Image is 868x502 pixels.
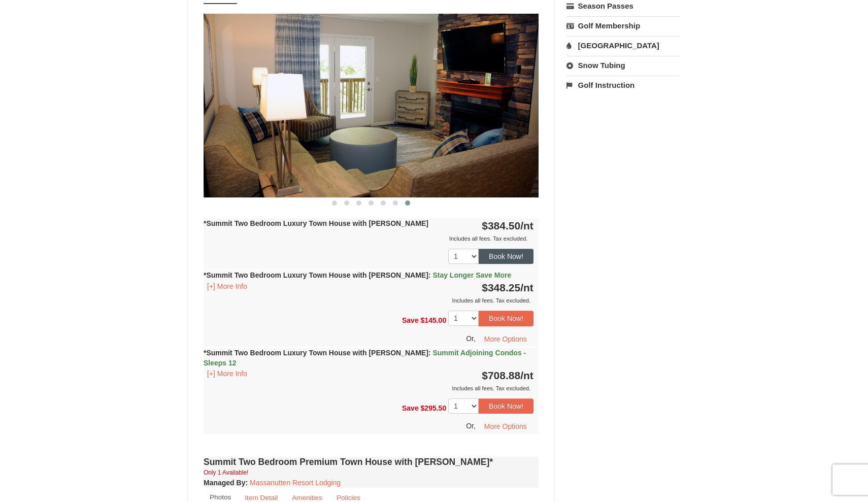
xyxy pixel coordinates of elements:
[204,349,526,367] strong: *Summit Two Bedroom Luxury Town House with [PERSON_NAME]
[421,404,447,412] span: $295.50
[520,220,533,231] span: /nt
[479,249,533,264] button: Book Now!
[479,398,533,414] button: Book Now!
[478,419,533,434] button: More Options
[204,349,526,367] span: Summit Adjoining Condos - Sleeps 12
[466,422,476,430] span: Or,
[520,282,533,293] span: /nt
[204,14,539,197] img: 18876286-102-ea1a01a5.png
[292,494,322,501] small: Amenities
[479,311,533,326] button: Book Now!
[204,457,539,467] h4: Summit Two Bedroom Premium Town House with [PERSON_NAME]*
[204,281,251,292] button: [+] More Info
[428,271,431,279] span: :
[204,233,533,244] div: Includes all fees. Tax excluded.
[250,479,341,487] a: Massanutten Resort Lodging
[482,282,520,293] span: $348.25
[204,479,245,487] span: Managed By
[428,349,431,357] span: :
[432,271,511,279] span: Stay Longer Save More
[204,383,533,393] div: Includes all fees. Tax excluded.
[402,404,419,412] span: Save
[210,493,231,501] small: Photos
[466,334,476,342] span: Or,
[204,271,511,279] strong: *Summit Two Bedroom Luxury Town House with [PERSON_NAME]
[566,76,680,94] a: Golf Instruction
[245,494,278,501] small: Item Detail
[566,16,680,35] a: Golf Membership
[566,36,680,55] a: [GEOGRAPHIC_DATA]
[337,494,360,501] small: Policies
[421,316,447,324] span: $145.00
[520,370,533,381] span: /nt
[204,469,248,476] small: Only 1 Available!
[204,479,248,487] strong: :
[402,316,419,324] span: Save
[478,331,533,347] button: More Options
[204,295,533,306] div: Includes all fees. Tax excluded.
[482,220,533,231] strong: $384.50
[204,219,428,227] strong: *Summit Two Bedroom Luxury Town House with [PERSON_NAME]
[482,370,520,381] span: $708.88
[566,56,680,75] a: Snow Tubing
[204,368,251,379] button: [+] More Info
